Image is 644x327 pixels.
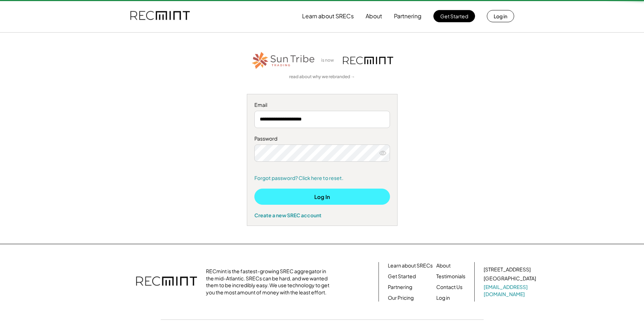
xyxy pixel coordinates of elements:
a: read about why we rebranded → [289,74,355,80]
a: Learn about SRECs [388,262,433,269]
img: recmint-logotype%403x.png [343,57,393,64]
button: Partnering [394,9,422,23]
button: Learn about SRECs [302,9,354,23]
div: Create a new SREC account [254,212,390,218]
img: recmint-logotype%403x.png [130,4,190,28]
div: [GEOGRAPHIC_DATA] [484,275,536,282]
div: RECmint is the fastest-growing SREC aggregator in the mid-Atlantic. SRECs can be hard, and we wan... [206,268,333,296]
a: Contact Us [436,284,462,291]
img: recmint-logotype%403x.png [136,269,197,294]
div: Email [254,101,390,109]
div: is now [319,57,339,63]
button: Log in [487,10,514,22]
button: About [366,9,382,23]
a: [EMAIL_ADDRESS][DOMAIN_NAME] [484,284,537,298]
a: Log in [436,294,450,302]
a: Forgot password? Click here to reset. [254,175,390,182]
div: Password [254,135,390,142]
div: [STREET_ADDRESS] [484,266,531,273]
a: Get Started [388,273,416,280]
a: Testimonials [436,273,465,280]
a: Our Pricing [388,294,414,302]
button: Log In [254,189,390,205]
a: Partnering [388,284,412,291]
button: Get Started [433,10,475,22]
img: STT_Horizontal_Logo%2B-%2BColor.png [251,51,316,70]
a: About [436,262,451,269]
